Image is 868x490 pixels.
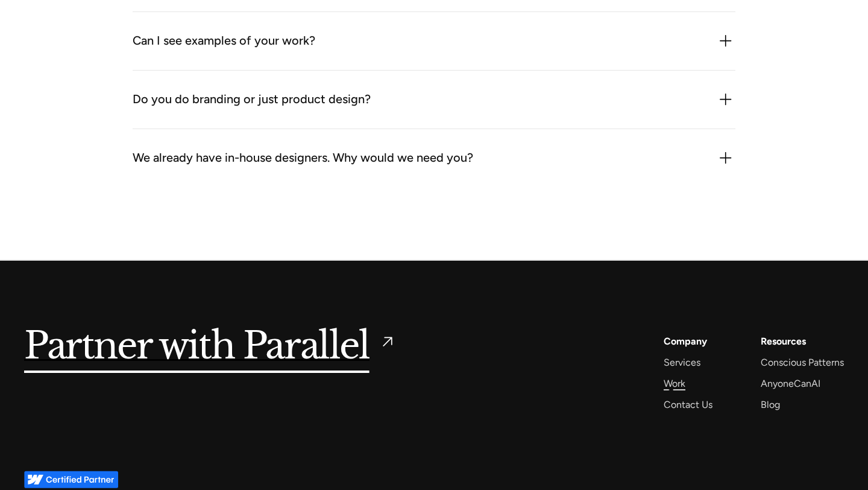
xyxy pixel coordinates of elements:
a: Partner with Parallel [24,333,396,361]
a: Conscious Patterns [761,354,844,371]
div: Resources [761,333,806,349]
a: Work [664,375,685,392]
div: Do you do branding or just product design? [133,90,371,109]
a: Contact Us [664,396,712,413]
a: AnyoneCanAI [761,375,820,392]
h5: Partner with Parallel [24,333,370,361]
div: Can I see examples of your work? [133,31,315,51]
a: Services [664,354,700,371]
a: Blog [761,396,780,413]
div: We already have in-house designers. Why would we need you? [133,148,473,168]
a: Company [664,333,707,349]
